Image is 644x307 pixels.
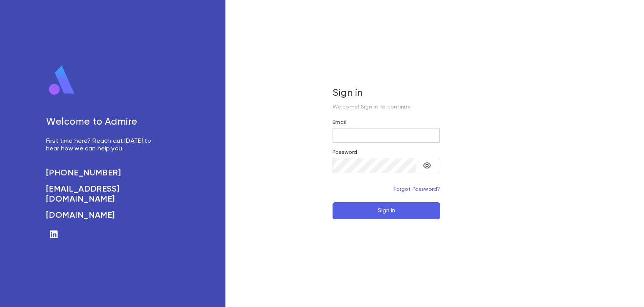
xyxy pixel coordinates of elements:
a: Forgot Password? [394,187,440,192]
label: Password [333,149,357,155]
img: logo [46,65,78,96]
a: [DOMAIN_NAME] [46,210,160,220]
h5: Sign in [333,88,440,99]
button: Sign In [333,202,440,219]
h5: Welcome to Admire [46,117,160,128]
a: [PHONE_NUMBER] [46,168,160,178]
p: First time here? Reach out [DATE] to hear how we can help you. [46,137,160,153]
label: Email [333,119,346,125]
p: Welcome! Sign in to continue. [333,104,440,110]
button: toggle password visibility [419,158,435,173]
a: [EMAIL_ADDRESS][DOMAIN_NAME] [46,184,160,204]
